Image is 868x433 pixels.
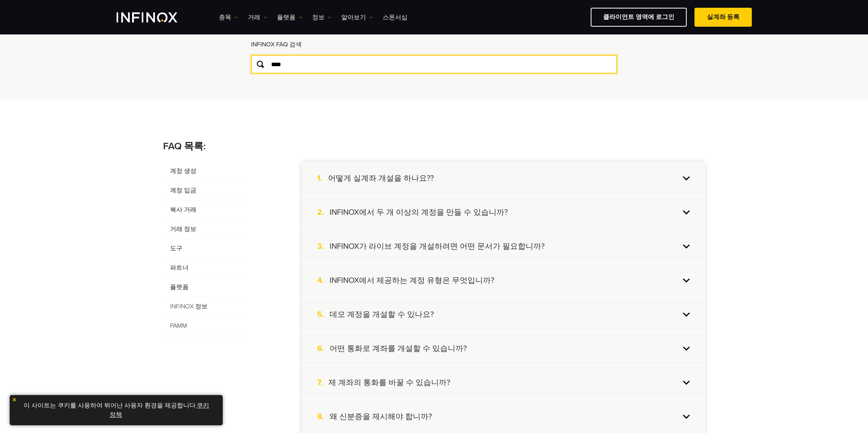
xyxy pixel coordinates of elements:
span: 1. [317,173,328,183]
span: 5. [317,310,330,320]
h4: INFINOX에서 제공하는 계정 유형은 무엇입니까? [330,276,494,286]
a: 거래 [248,13,267,22]
a: 알아보기 [341,13,373,22]
p: 이 사이트는 쿠키를 사용하여 뛰어난 사용자 환경을 제공합니다. . [14,399,219,421]
a: INFINOX Logo [117,12,196,22]
h4: 제 계좌의 통화를 바꿀 수 있습니까? [328,378,450,388]
a: 플랫폼 [277,13,303,22]
span: 파트너 [163,258,246,278]
span: PAMM [163,317,246,336]
span: 도구 [163,239,246,258]
span: INFINOX 정보 [163,297,246,317]
a: 스폰서십 [383,13,407,22]
h4: INFINOX에서 두 개 이상의 계정을 만들 수 있습니까? [330,207,508,217]
span: 4. [317,276,330,286]
span: 계정 생성 [163,162,246,181]
a: 실계좌 등록 [694,8,752,27]
a: 클라이언트 영역에 로그인 [591,8,687,27]
span: 플랫폼 [163,278,246,297]
p: FAQ 목록: [163,139,705,154]
h4: 데모 계정을 개설할 수 있나요? [330,310,434,320]
span: 6. [317,344,330,354]
div: INFINOX FAQ 검색 [251,40,617,55]
h4: INFINOX가 라이브 계정을 개설하려면 어떤 문서가 필요합니까? [330,241,545,252]
span: 거래 정보 [163,220,246,239]
span: 복사 거래 [163,200,246,220]
a: 종목 [219,13,238,22]
span: 계정 입금 [163,181,246,200]
span: 2. [317,207,330,217]
span: 7. [317,378,328,388]
span: 3. [317,241,330,252]
img: yellow close icon [12,397,17,402]
h4: 어떤 통화로 계좌를 개설할 수 있습니까? [330,344,467,354]
h4: 왜 신분증을 제시해야 합니까? [330,412,432,422]
h4: 어떻게 실계좌 개설을 하나요?? [328,173,434,183]
a: 정보 [312,13,332,22]
span: 8. [317,412,330,422]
